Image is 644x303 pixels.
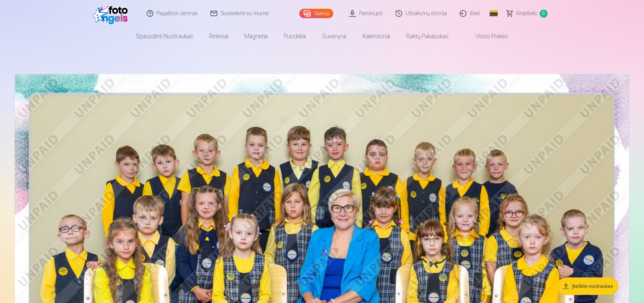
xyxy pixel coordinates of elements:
[354,27,398,46] a: Kalendoriai
[201,27,236,46] a: Rinkiniai
[557,277,618,295] button: Įkelkite nuotraukas
[299,9,333,18] a: Galerija
[398,27,457,46] a: Raktų pakabukas
[540,10,547,17] span: 0
[236,27,276,46] a: Magnetai
[93,3,131,24] img: /fa2
[276,27,314,46] a: Puodeliai
[457,27,516,46] a: Visos prekės
[517,9,537,17] span: Krepšelis
[128,27,201,46] a: Spausdinti nuotraukas
[314,27,354,46] a: Suvenyrai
